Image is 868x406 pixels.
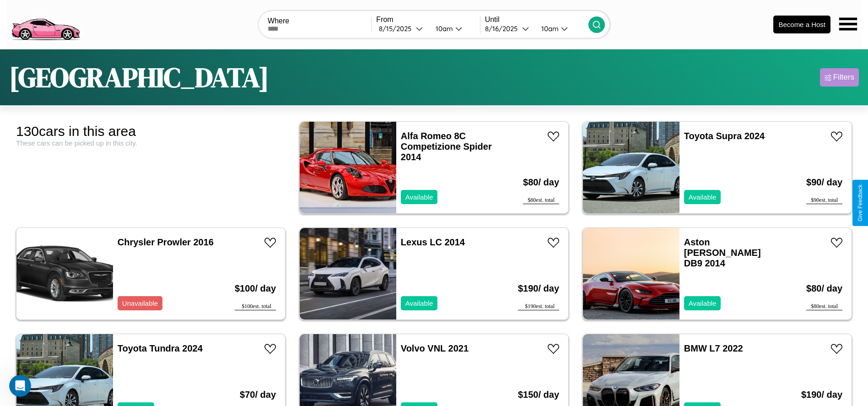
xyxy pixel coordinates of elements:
p: Unavailable [122,297,158,309]
p: Available [689,297,717,309]
a: Chrysler Prowler 2016 [118,237,214,247]
a: Alfa Romeo 8C Competizione Spider 2014 [401,131,492,162]
p: Available [405,191,433,203]
h3: $ 90 / day [806,168,842,197]
iframe: Intercom live chat [9,375,31,397]
div: $ 90 est. total [806,197,842,204]
label: From [376,16,480,24]
img: logo [7,5,84,43]
div: 8 / 16 / 2025 [485,24,522,33]
div: $ 80 est. total [523,197,559,204]
a: Lexus LC 2014 [401,237,465,247]
div: Filters [833,73,854,82]
label: Where [268,17,371,25]
div: $ 80 est. total [806,303,842,310]
div: $ 190 est. total [518,303,559,310]
a: Toyota Supra 2024 [684,131,765,141]
div: 10am [537,24,561,33]
a: BMW L7 2022 [684,343,743,353]
div: These cars can be picked up in this city. [16,139,286,147]
button: Filters [820,68,859,87]
button: 10am [534,24,588,33]
button: 8/15/2025 [376,24,428,33]
p: Available [689,191,717,203]
h3: $ 100 / day [235,274,276,303]
div: 130 cars in this area [16,124,286,139]
h3: $ 80 / day [523,168,559,197]
h1: [GEOGRAPHIC_DATA] [9,59,269,96]
h3: $ 80 / day [806,274,842,303]
button: 10am [428,24,480,33]
a: Aston [PERSON_NAME] DB9 2014 [684,237,761,268]
div: 8 / 15 / 2025 [379,24,416,33]
h3: $ 190 / day [518,274,559,303]
button: Become a Host [773,16,830,33]
div: 10am [431,24,455,33]
div: Give Feedback [857,184,863,222]
div: $ 100 est. total [235,303,276,310]
a: Toyota Tundra 2024 [118,343,203,353]
p: Available [405,297,433,309]
a: Volvo VNL 2021 [401,343,469,353]
label: Until [485,16,588,24]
